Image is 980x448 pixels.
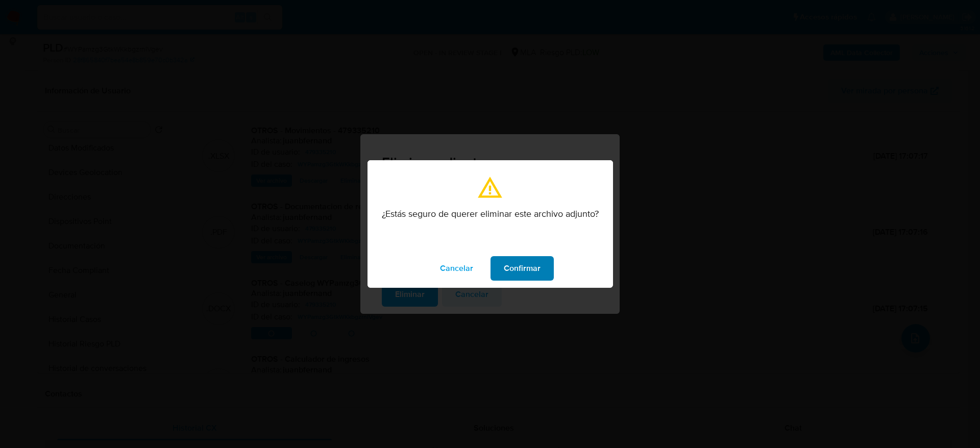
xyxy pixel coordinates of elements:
span: Cancelar [440,257,473,280]
p: ¿Estás seguro de querer eliminar este archivo adjunto? [382,208,599,219]
button: modal_confirmation.cancel [427,256,486,281]
button: modal_confirmation.confirm [491,256,554,281]
span: Confirmar [504,257,541,280]
div: modal_confirmation.title [367,160,613,288]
